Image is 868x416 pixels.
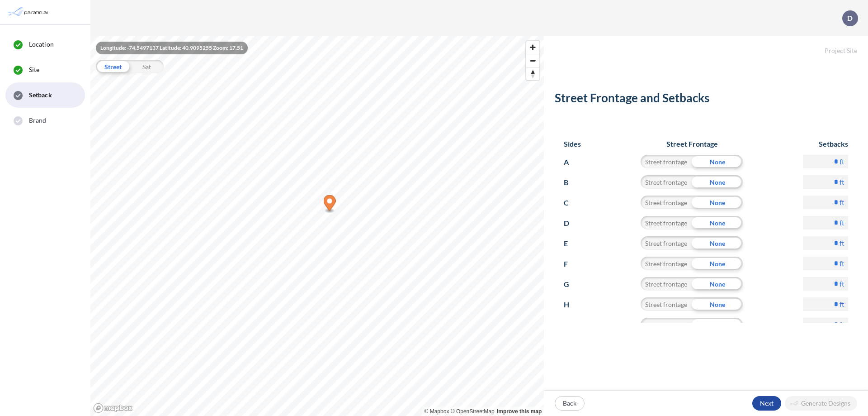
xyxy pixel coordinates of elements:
span: Brand [29,116,47,125]
div: None [692,236,743,250]
p: D [564,216,580,230]
p: F [564,257,580,271]
div: None [692,257,743,270]
p: Next [760,399,774,408]
a: Mapbox [425,408,449,415]
h5: Project Site [544,36,868,55]
label: ft [840,320,844,329]
div: Street frontage [641,216,692,230]
span: Zoom out [526,54,539,67]
div: Sat [130,60,164,73]
span: Setback [29,91,52,100]
p: I [564,318,580,332]
p: A [564,155,580,169]
div: Street [96,60,130,73]
button: Back [555,396,585,411]
div: Street frontage [641,257,692,270]
label: ft [840,300,844,309]
span: Site [29,65,39,74]
canvas: Map [90,36,544,416]
label: ft [840,157,844,166]
div: Street frontage [641,318,692,331]
div: Street frontage [641,155,692,168]
div: None [692,277,743,291]
a: OpenStreetMap [451,408,495,415]
div: Street frontage [641,297,692,311]
p: Back [563,399,576,408]
div: Map marker [324,195,336,214]
a: Improve this map [497,408,542,415]
h2: Street Frontage and Setbacks [555,91,857,109]
div: Street frontage [641,196,692,209]
p: B [564,175,580,190]
label: ft [840,279,844,288]
div: None [692,297,743,311]
label: ft [840,177,844,186]
a: Mapbox homepage [93,403,133,413]
p: H [564,297,580,312]
div: Street frontage [641,277,692,291]
label: ft [840,198,844,207]
div: None [692,175,743,189]
h6: Sides [564,139,581,148]
div: Longitude: -74.5497137 Latitude: 40.9095255 Zoom: 17.51 [96,42,248,54]
img: Parafin [7,4,51,20]
span: Location [29,40,54,49]
button: Reset bearing to north [526,67,539,80]
label: ft [840,259,844,268]
div: None [692,318,743,331]
div: Street frontage [641,236,692,250]
div: None [692,196,743,209]
p: G [564,277,580,292]
button: Next [752,396,781,411]
label: ft [840,239,844,248]
button: Zoom in [526,41,539,54]
button: Zoom out [526,54,539,67]
span: Reset bearing to north [526,67,539,80]
h6: Street Frontage [632,139,752,148]
h6: Setbacks [803,139,848,148]
p: C [564,196,580,210]
p: E [564,236,580,251]
div: None [692,155,743,168]
div: None [692,216,743,230]
p: D [847,14,853,22]
div: Street frontage [641,175,692,189]
label: ft [840,218,844,227]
